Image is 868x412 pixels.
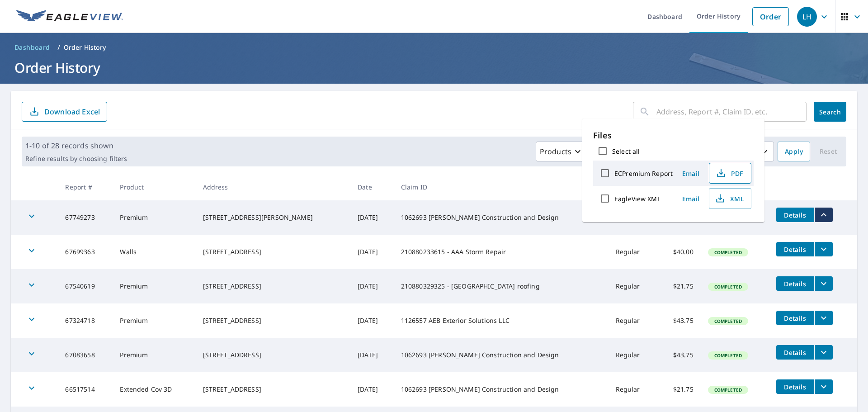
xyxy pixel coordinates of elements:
td: 210880233615 - AAA Storm Repair [394,235,609,269]
button: PDF [709,163,751,184]
td: Regular [609,338,657,372]
h1: Order History [11,58,857,77]
button: filesDropdownBtn-67749273 [814,208,833,222]
td: 1062693 [PERSON_NAME] Construction and Design [394,338,609,372]
button: filesDropdownBtn-67083658 [814,345,833,360]
td: Premium [113,269,195,303]
td: [DATE] [350,303,394,338]
button: Email [676,166,705,180]
button: Download Excel [22,102,107,122]
th: Product [113,174,195,200]
span: Email [680,169,702,178]
td: 1062693 [PERSON_NAME] Construction and Design [394,372,609,407]
span: Details [782,348,809,357]
button: Email [676,192,705,206]
td: 210880329325 - [GEOGRAPHIC_DATA] roofing [394,269,609,303]
span: Completed [709,318,747,324]
p: Order History [64,43,106,52]
th: Report # [58,174,113,200]
span: Completed [709,352,747,359]
td: Regular [609,303,657,338]
button: filesDropdownBtn-67540619 [814,276,833,291]
span: Completed [709,387,747,393]
td: $43.75 [657,303,701,338]
span: Details [782,279,809,288]
td: 1062693 [PERSON_NAME] Construction and Design [394,200,609,235]
li: / [57,42,60,53]
td: Walls [113,235,195,269]
td: $43.75 [657,338,701,372]
div: [STREET_ADDRESS] [203,282,344,291]
div: [STREET_ADDRESS] [203,350,344,360]
td: Premium [113,200,195,235]
button: filesDropdownBtn-67699363 [814,242,833,256]
button: Products [536,142,588,161]
div: [STREET_ADDRESS] [203,385,344,394]
label: ECPremium Report [614,169,673,178]
button: XML [709,188,751,209]
input: Address, Report #, Claim ID, etc. [656,99,807,124]
td: Extended Cov 3D [113,372,195,407]
td: 67699363 [58,235,113,269]
p: Refine results by choosing filters [25,155,127,163]
td: 67324718 [58,303,113,338]
td: Regular [609,269,657,303]
button: detailsBtn-66517514 [776,379,814,394]
button: filesDropdownBtn-67324718 [814,311,833,325]
div: LH [797,7,817,27]
label: Select all [612,147,640,156]
p: Files [593,129,754,142]
td: [DATE] [350,200,394,235]
a: Order [752,7,789,26]
p: Download Excel [44,107,100,117]
div: [STREET_ADDRESS] [203,316,344,325]
span: Details [782,211,809,219]
label: EagleView XML [614,194,660,203]
img: EV Logo [16,10,123,24]
td: [DATE] [350,235,394,269]
div: [STREET_ADDRESS][PERSON_NAME] [203,213,344,222]
td: $21.75 [657,372,701,407]
span: Completed [709,249,747,256]
td: [DATE] [350,372,394,407]
button: filesDropdownBtn-66517514 [814,379,833,394]
button: Search [814,102,846,122]
td: 66517514 [58,372,113,407]
td: [DATE] [350,269,394,303]
span: Dashboard [14,43,50,52]
span: Completed [709,284,747,290]
span: XML [715,193,744,204]
th: Claim ID [394,174,609,200]
td: $21.75 [657,269,701,303]
td: 67083658 [58,338,113,372]
td: 1126557 AEB Exterior Solutions LLC [394,303,609,338]
span: Details [782,314,809,322]
td: Regular [609,372,657,407]
span: Details [782,245,809,254]
td: [DATE] [350,338,394,372]
td: Premium [113,338,195,372]
button: detailsBtn-67699363 [776,242,814,256]
span: Apply [785,146,803,157]
th: Address [196,174,351,200]
td: Regular [609,235,657,269]
button: detailsBtn-67324718 [776,311,814,325]
span: Search [821,108,839,116]
span: Email [680,194,702,203]
nav: breadcrumb [11,40,857,55]
button: detailsBtn-67540619 [776,276,814,291]
p: Products [540,146,571,157]
p: 1-10 of 28 records shown [25,140,127,151]
button: detailsBtn-67083658 [776,345,814,360]
button: detailsBtn-67749273 [776,208,814,222]
td: $40.00 [657,235,701,269]
td: Premium [113,303,195,338]
a: Dashboard [11,40,54,55]
td: 67540619 [58,269,113,303]
span: Details [782,383,809,391]
th: Date [350,174,394,200]
button: Apply [778,142,810,161]
span: PDF [715,168,744,179]
div: [STREET_ADDRESS] [203,247,344,256]
td: 67749273 [58,200,113,235]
